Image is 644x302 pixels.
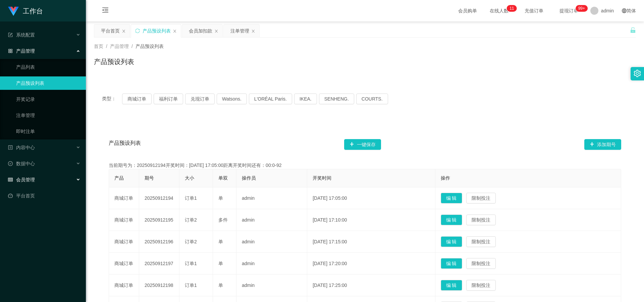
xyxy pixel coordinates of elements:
i: 图标: close [214,29,218,33]
span: / [131,44,133,49]
td: 商城订单 [109,275,139,296]
i: 图标: unlock [630,27,636,33]
div: 注单管理 [230,24,249,37]
td: [DATE] 17:05:00 [307,187,435,209]
button: 编 辑 [441,193,462,203]
td: 20250912194 [139,187,179,209]
i: 图标: setting [634,70,641,77]
a: 产品预设列表 [16,76,80,90]
span: 订单1 [185,261,197,266]
span: 产品预设列表 [136,44,164,49]
span: 操作 [441,175,450,181]
span: 提现订单 [556,8,582,13]
a: 注单管理 [16,109,80,122]
span: 操作员 [242,175,256,181]
td: [DATE] 17:25:00 [307,275,435,296]
div: 会员加扣款 [189,24,212,37]
a: 工作台 [8,8,43,13]
span: 产品 [114,175,124,181]
span: 开奖时间 [313,175,331,181]
span: 单双 [218,175,228,181]
td: [DATE] 17:10:00 [307,209,435,231]
button: 福利订单 [154,94,183,104]
td: 20250912197 [139,253,179,275]
button: 编 辑 [441,236,462,247]
span: 订单2 [185,239,197,244]
span: / [106,44,107,49]
td: admin [236,275,307,296]
button: L'ORÉAL Paris. [249,94,292,104]
button: 限制投注 [466,236,496,247]
button: IKEA. [294,94,317,104]
button: 限制投注 [466,215,496,225]
td: admin [236,253,307,275]
td: 商城订单 [109,231,139,253]
button: 编 辑 [441,258,462,269]
td: 商城订单 [109,209,139,231]
span: 内容中心 [8,145,35,150]
i: 图标: check-circle-o [8,161,13,166]
span: 期号 [145,175,154,181]
button: Watsons. [217,94,247,104]
i: 图标: close [251,29,255,33]
i: 图标: profile [8,145,13,150]
span: 单 [218,195,223,201]
h1: 工作台 [23,0,43,22]
i: 图标: close [122,29,126,33]
button: 图标: plus一键保存 [344,139,381,150]
span: 订单1 [185,283,197,288]
a: 即时注单 [16,125,80,138]
span: 单 [218,283,223,288]
h1: 产品预设列表 [94,57,134,67]
span: 类型： [102,94,122,104]
div: 产品预设列表 [143,24,171,37]
i: 图标: table [8,177,13,182]
i: 图标: appstore-o [8,49,13,53]
span: 订单1 [185,195,197,201]
td: 商城订单 [109,187,139,209]
button: SENHENG. [319,94,354,104]
span: 会员管理 [8,177,35,182]
span: 产品预设列表 [109,139,141,150]
sup: 1186 [576,5,588,12]
button: COURTS. [356,94,388,104]
td: admin [236,187,307,209]
i: 图标: form [8,33,13,37]
a: 开奖记录 [16,93,80,106]
a: 图标: dashboard平台首页 [8,189,80,202]
span: 产品管理 [110,44,129,49]
td: admin [236,231,307,253]
button: 限制投注 [466,193,496,203]
i: 图标: global [622,8,627,13]
sup: 11 [507,5,517,12]
a: 产品列表 [16,60,80,74]
span: 订单2 [185,217,197,223]
td: 商城订单 [109,253,139,275]
span: 首页 [94,44,103,49]
td: [DATE] 17:20:00 [307,253,435,275]
button: 商城订单 [122,94,152,104]
td: 20250912195 [139,209,179,231]
span: 产品管理 [8,48,35,54]
i: 图标: close [173,29,177,33]
i: 图标: sync [135,28,140,33]
div: 当前期号为：20250912194开奖时间：[DATE] 17:05:00距离开奖时间还有：00:0-92 [109,162,621,169]
button: 编 辑 [441,280,462,291]
span: 充值订单 [521,8,547,13]
button: 限制投注 [466,258,496,269]
span: 单 [218,261,223,266]
td: [DATE] 17:15:00 [307,231,435,253]
span: 系统配置 [8,32,35,38]
td: 20250912198 [139,275,179,296]
button: 图标: plus添加期号 [584,139,621,150]
div: 平台首页 [101,24,120,37]
span: 单 [218,239,223,244]
button: 限制投注 [466,280,496,291]
span: 数据中心 [8,161,35,166]
img: logo.9652507e.png [8,7,19,16]
td: 20250912196 [139,231,179,253]
p: 1 [512,5,514,12]
button: 兑现订单 [185,94,215,104]
span: 大小 [185,175,194,181]
i: 图标: menu-fold [94,0,117,22]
